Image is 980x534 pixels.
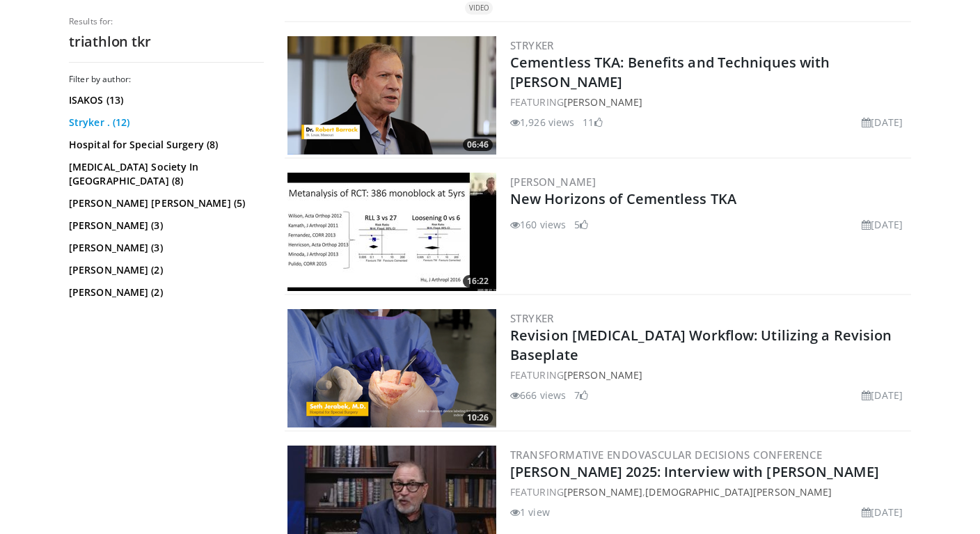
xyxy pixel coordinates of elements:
img: f0308e9a-ff50-4b64-b2cd-b97fc4ddd6a9.png.300x170_q85_crop-smart_upscale.png [287,309,496,427]
a: [PERSON_NAME] [PERSON_NAME] (5) [69,196,260,210]
li: 1 view [510,505,550,519]
li: [DATE] [862,115,903,129]
a: [PERSON_NAME] [564,485,642,498]
li: 1,926 views [510,115,574,129]
a: ISAKOS (13) [69,93,260,107]
a: [DEMOGRAPHIC_DATA][PERSON_NAME] [645,485,832,498]
span: 06:46 [463,139,493,151]
a: [PERSON_NAME] (3) [69,241,260,255]
a: 16:22 [287,173,496,291]
h3: Filter by author: [69,74,264,85]
a: Revision [MEDICAL_DATA] Workflow: Utilizing a Revision Baseplate [510,326,892,364]
a: Cementless TKA: Benefits and Techniques with [PERSON_NAME] [510,53,830,91]
li: 666 views [510,388,566,402]
img: 1eb89806-1382-42eb-88ed-0f9308ab43c8.png.300x170_q85_crop-smart_upscale.png [287,36,496,155]
li: 11 [583,115,602,129]
a: Hospital for Special Surgery (8) [69,138,260,152]
span: 16:22 [463,275,493,288]
a: Transformative Endovascular Decisions Conference [510,448,822,462]
a: [PERSON_NAME] [510,175,596,189]
div: FEATURING [510,368,908,382]
li: 160 views [510,217,566,232]
small: VIDEO [469,3,489,13]
img: 60890f55-cb5e-4a7b-a9e4-34e05f9b5863.300x170_q85_crop-smart_upscale.jpg [287,173,496,291]
li: 7 [574,388,588,402]
li: 5 [574,217,588,232]
span: 10:26 [463,411,493,424]
li: [DATE] [862,217,903,232]
a: [PERSON_NAME] (2) [69,263,260,277]
div: FEATURING [510,95,908,109]
a: Stryker [510,38,554,52]
li: [DATE] [862,388,903,402]
a: New Horizons of Cementless TKA [510,189,736,208]
a: 06:46 [287,36,496,155]
div: FEATURING , [510,485,908,499]
p: Results for: [69,16,264,27]
li: [DATE] [862,505,903,519]
a: [MEDICAL_DATA] Society In [GEOGRAPHIC_DATA] (8) [69,160,260,188]
a: 10:26 [287,309,496,427]
a: [PERSON_NAME] (3) [69,219,260,233]
a: [PERSON_NAME] [564,95,642,109]
h2: triathlon tkr [69,33,264,51]
a: [PERSON_NAME] [564,368,642,382]
a: [PERSON_NAME] 2025: Interview with [PERSON_NAME] [510,462,879,481]
a: Stryker [510,311,554,325]
a: [PERSON_NAME] (2) [69,285,260,299]
a: Stryker . (12) [69,116,260,129]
